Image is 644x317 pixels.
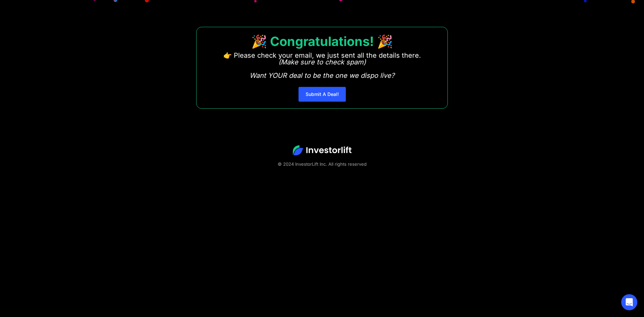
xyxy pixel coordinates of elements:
a: Submit A Deal! [299,87,346,102]
em: (Make sure to check spam) Want YOUR deal to be the one we dispo live? [250,58,394,80]
div: © 2024 InvestorLift Inc. All rights reserved [23,161,621,167]
p: 👉 Please check your email, we just sent all the details there. ‍ [223,52,421,79]
div: Open Intercom Messenger [621,294,637,310]
strong: 🎉 Congratulations! 🎉 [251,34,393,49]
